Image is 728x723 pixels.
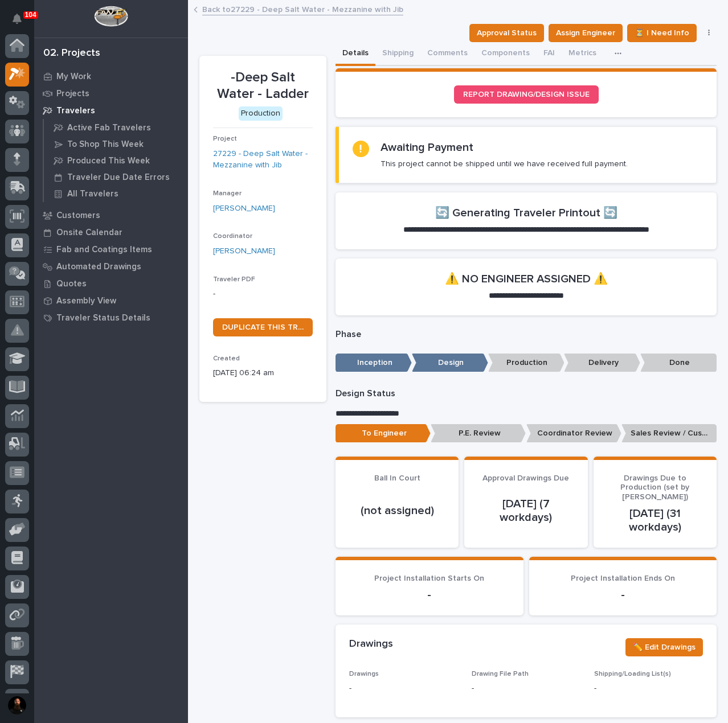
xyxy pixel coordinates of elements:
[34,102,188,119] a: Travelers
[5,7,29,31] button: Notifications
[336,329,717,340] p: Phase
[5,693,29,717] button: users-avatar
[44,120,188,135] a: Active Fab Travelers
[336,42,375,66] button: Details
[56,211,100,221] p: Customers
[34,207,188,224] a: Customers
[34,275,188,292] a: Quotes
[56,296,116,306] p: Assembly View
[412,354,488,372] p: Design
[56,313,150,323] p: Traveler Status Details
[472,671,529,677] span: Drawing File Path
[34,292,188,309] a: Assembly View
[56,89,89,99] p: Projects
[488,354,565,372] p: Production
[463,91,590,98] span: REPORT DRAWING/DESIGN ISSUE
[374,574,484,582] span: Project Installation Starts On
[445,272,608,286] h2: ⚠️ NO ENGINEER ASSIGNED ⚠️
[67,123,151,133] p: Active Fab Travelers
[336,354,412,372] p: Inception
[213,245,275,257] a: [PERSON_NAME]
[349,588,510,602] p: -
[34,309,188,326] a: Traveler Status Details
[556,26,615,40] span: Assign Engineer
[475,42,537,66] button: Components
[349,671,379,677] span: Drawings
[213,233,252,240] span: Coordinator
[374,474,420,482] span: Ball In Court
[472,683,474,695] p: -
[94,6,128,27] img: Workspace Logo
[213,355,240,362] span: Created
[543,588,704,602] p: -
[213,190,242,197] span: Manager
[56,245,152,255] p: Fab and Coatings Items
[67,139,144,150] p: To Shop This Week
[607,507,703,534] p: [DATE] (31 workdays)
[562,42,603,66] button: Metrics
[635,26,689,40] span: ⏳ I Need Info
[56,228,122,238] p: Onsite Calendar
[627,24,697,42] button: ⏳ I Need Info
[478,497,574,524] p: [DATE] (7 workdays)
[469,24,544,42] button: Approval Status
[213,69,313,102] p: -Deep Salt Water - Ladder
[640,354,717,372] p: Done
[625,638,703,656] button: ✏️ Edit Drawings
[594,671,671,677] span: Shipping/Loading List(s)
[431,424,526,443] p: P.E. Review
[594,683,703,695] p: -
[239,106,283,121] div: Production
[621,424,717,443] p: Sales Review / Customer Approval
[34,258,188,275] a: Automated Drawings
[633,640,696,654] span: ✏️ Edit Drawings
[44,186,188,202] a: All Travelers
[526,424,621,443] p: Coordinator Review
[454,85,599,104] a: REPORT DRAWING/DESIGN ISSUE
[67,189,118,199] p: All Travelers
[381,159,628,169] p: This project cannot be shipped until we have received full payment.
[56,279,87,289] p: Quotes
[202,2,403,15] a: Back to27229 - Deep Salt Water - Mezzanine with Jib
[222,323,304,331] span: DUPLICATE THIS TRAVELER
[213,288,313,300] p: -
[14,14,29,32] div: Notifications104
[336,424,431,443] p: To Engineer
[213,367,313,379] p: [DATE] 06:24 am
[56,262,141,272] p: Automated Drawings
[620,474,689,502] span: Drawings Due to Production (set by [PERSON_NAME])
[213,203,275,215] a: [PERSON_NAME]
[549,24,623,42] button: Assign Engineer
[67,172,170,183] p: Traveler Due Date Errors
[25,11,36,19] p: 104
[213,135,237,142] span: Project
[349,504,445,517] p: (not assigned)
[477,26,537,40] span: Approval Status
[44,136,188,152] a: To Shop This Week
[34,224,188,241] a: Onsite Calendar
[381,141,473,154] h2: Awaiting Payment
[537,42,562,66] button: FAI
[420,42,475,66] button: Comments
[56,106,95,116] p: Travelers
[571,574,675,582] span: Project Installation Ends On
[349,683,458,695] p: -
[213,318,313,336] a: DUPLICATE THIS TRAVELER
[44,169,188,185] a: Traveler Due Date Errors
[213,148,313,172] a: 27229 - Deep Salt Water - Mezzanine with Jib
[349,638,393,651] h2: Drawings
[336,388,717,399] p: Design Status
[213,276,255,283] span: Traveler PDF
[482,474,569,482] span: Approval Drawings Due
[67,156,150,166] p: Produced This Week
[34,85,188,102] a: Projects
[375,42,420,66] button: Shipping
[564,354,640,372] p: Delivery
[43,47,100,60] div: 02. Projects
[34,68,188,85] a: My Work
[56,72,91,82] p: My Work
[34,241,188,258] a: Fab and Coatings Items
[435,206,617,220] h2: 🔄 Generating Traveler Printout 🔄
[44,153,188,169] a: Produced This Week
